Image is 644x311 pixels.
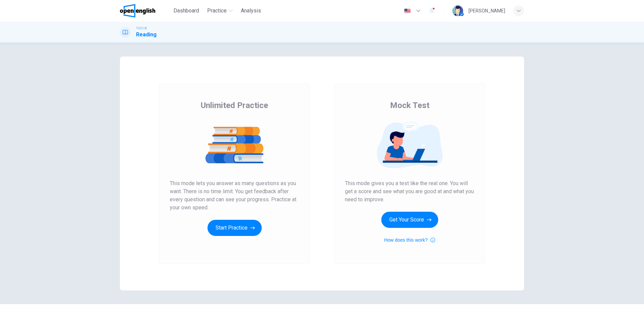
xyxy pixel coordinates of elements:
[469,7,505,15] div: [PERSON_NAME]
[241,7,261,15] span: Analysis
[207,7,227,15] span: Practice
[201,100,268,111] span: Unlimited Practice
[173,7,199,15] span: Dashboard
[120,4,155,18] img: OpenEnglish logo
[136,26,147,31] span: TOEFL®
[345,179,474,204] span: This mode gives you a test like the real one. You will get a score and see what you are good at a...
[207,220,262,236] button: Start Practice
[170,179,299,212] span: This mode lets you answer as many questions as you want. There is no time limit. You get feedback...
[238,5,264,17] button: Analysis
[171,5,202,17] button: Dashboard
[136,31,157,39] h1: Reading
[381,212,438,228] button: Get Your Score
[204,5,235,17] button: Practice
[384,236,435,244] button: How does this work?
[403,8,412,13] img: en
[120,4,171,18] a: OpenEnglish logo
[390,100,429,111] span: Mock Test
[452,5,463,16] img: Profile picture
